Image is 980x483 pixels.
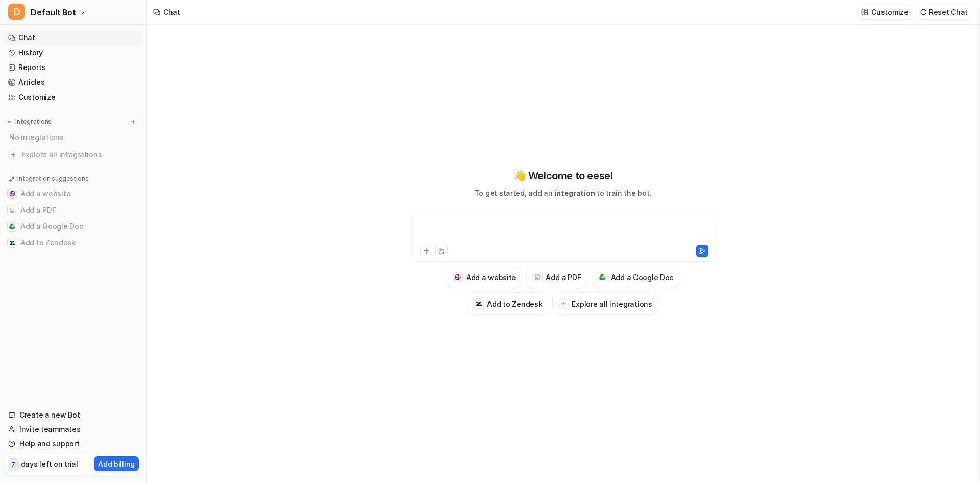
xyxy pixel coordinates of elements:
img: Add a Google Doc [9,223,15,229]
p: 👋 Welcome to eesel [513,168,613,183]
p: To get started, add an to train the bot. [475,188,651,198]
p: Integrations [15,118,52,126]
a: Help and support [4,436,142,451]
a: History [4,45,142,60]
h3: Add a Google Doc [611,272,674,283]
button: Add a PDFAdd a PDF [4,202,142,218]
button: Customize [858,5,912,19]
p: days left on trial [21,458,78,469]
a: Chat [4,31,142,45]
span: integration [554,189,595,197]
div: No integrations [6,129,142,146]
button: Add a websiteAdd a website [447,266,522,288]
img: Add to Zendesk [9,240,15,246]
h3: Explore all integrations [572,298,652,309]
h3: Add to Zendesk [487,298,542,309]
img: customize [861,8,868,16]
button: Add a PDFAdd a PDF [526,266,587,288]
button: Reset Chat [917,5,972,19]
button: Integrations [4,117,55,127]
a: Invite teammates [4,422,142,436]
p: Integration suggestions [17,174,88,183]
a: Create a new Bot [4,408,142,422]
a: Reports [4,60,142,75]
button: Explore all integrations [552,292,658,315]
img: explore all integrations [8,150,18,160]
img: menu_add.svg [130,118,137,125]
span: Explore all integrations [21,147,138,163]
h3: Add a website [466,272,516,283]
button: Add a Google DocAdd a Google Doc [592,266,680,288]
img: Add a PDF [9,207,15,213]
button: Add to ZendeskAdd to Zendesk [4,235,142,251]
button: Add a websiteAdd a website [4,186,142,202]
span: Default Bot [31,5,76,19]
button: Add to ZendeskAdd to Zendesk [468,292,548,315]
p: Add billing [98,458,135,469]
img: Add to Zendesk [476,301,482,307]
a: Explore all integrations [4,148,142,162]
div: Chat [163,7,180,17]
a: Customize [4,90,142,104]
img: reset [920,8,927,16]
button: Add billing [94,456,139,471]
img: Add a website [455,274,461,281]
a: Articles [4,75,142,89]
span: D [8,4,24,20]
img: Add a website [9,191,15,197]
p: Customize [871,7,908,17]
button: Add a Google DocAdd a Google Doc [4,218,142,235]
p: 7 [11,460,15,469]
img: expand menu [6,118,13,125]
h3: Add a PDF [546,272,581,283]
img: Add a Google Doc [599,274,606,280]
img: Add a PDF [534,274,541,280]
